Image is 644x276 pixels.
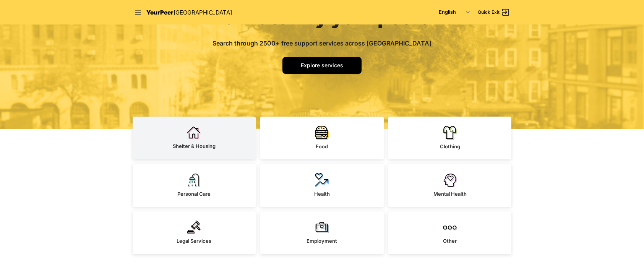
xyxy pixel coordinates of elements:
[301,62,343,68] span: Explore services
[146,8,232,17] a: YourPeer[GEOGRAPHIC_DATA]
[174,9,232,16] span: [GEOGRAPHIC_DATA]
[388,211,512,254] a: Other
[478,9,500,15] span: Quick Exit
[133,164,256,207] a: Personal Care
[314,191,330,197] span: Health
[388,117,512,159] a: Clothing
[307,238,337,244] span: Employment
[133,117,256,159] a: Shelter & Housing
[282,57,362,74] a: Explore services
[316,143,328,149] span: Food
[260,164,384,207] a: Health
[260,211,384,254] a: Employment
[433,191,467,197] span: Mental Health
[146,9,174,16] span: YourPeer
[388,164,512,207] a: Mental Health
[133,211,256,254] a: Legal Services
[260,117,384,159] a: Food
[478,8,510,17] a: Quick Exit
[213,39,431,47] span: Search through 2500+ free support services across [GEOGRAPHIC_DATA]
[173,143,216,149] span: Shelter & Housing
[440,143,460,149] span: Clothing
[177,191,211,197] span: Personal Care
[177,238,211,244] span: Legal Services
[443,238,457,244] span: Other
